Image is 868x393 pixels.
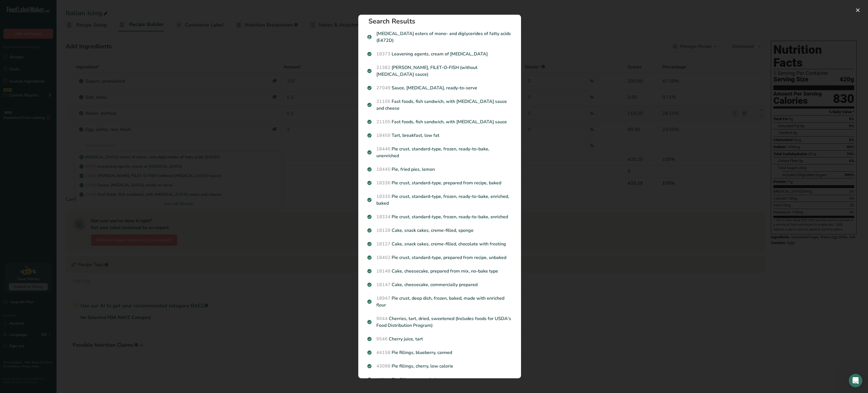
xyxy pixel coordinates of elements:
[367,64,512,78] p: [PERSON_NAME], FILET-O-FISH (without [MEDICAL_DATA] sauce)
[376,214,390,220] span: 18334
[376,316,388,322] span: 9044
[376,132,390,139] span: 18459
[376,254,390,261] span: 18402
[367,51,512,57] p: Leavening agents, cream of [MEDICAL_DATA]
[376,166,390,172] span: 18445
[367,363,512,370] p: Pie fillings, cherry, low calorie
[367,336,512,342] p: Cherry juice, tart
[376,349,390,356] span: 44158
[376,363,390,369] span: 43098
[367,281,512,288] p: Cake, cheesecake, commercially prepared
[367,295,512,308] p: Pie crust, deep dish, frozen, baked, made with enriched flour
[376,64,390,71] span: 21382
[376,146,390,152] span: 18446
[367,132,512,139] p: Tart, breakfast, low fat
[376,227,390,234] span: 18128
[376,119,390,125] span: 21105
[367,349,512,356] p: Pie fillings, blueberry, canned
[376,282,390,288] span: 18147
[367,146,512,159] p: Pie crust, standard-type, frozen, ready-to-bake, unenriched
[376,51,390,57] span: 18373
[367,213,512,220] p: Pie crust, standard-type, frozen, ready-to-bake, enriched
[376,268,390,274] span: 18148
[376,193,390,200] span: 18335
[367,85,512,91] p: Sauce, [MEDICAL_DATA], ready-to-serve
[367,180,512,186] p: Pie crust, standard-type, prepared from recipe, baked
[367,241,512,247] p: Cake, snack cakes, creme-filled, chocolate with frosting
[376,295,390,301] span: 18947
[367,227,512,234] p: Cake, snack cakes, creme-filled, sponge
[376,98,390,105] span: 21106
[367,254,512,261] p: Pie crust, standard-type, prepared from recipe, unbaked
[367,193,512,207] p: Pie crust, standard-type, frozen, ready-to-bake, enriched, baked
[367,118,512,125] p: Fast foods, fish sandwich, with [MEDICAL_DATA] sauce
[376,241,390,247] span: 18127
[368,18,515,25] h1: Search Results
[367,268,512,275] p: Cake, cheesecake, prepared from mix, no-bake type
[367,315,512,329] p: Cherries, tart, dried, sweetened (Includes foods for USDA's Food Distribution Program)
[376,180,390,186] span: 18336
[376,85,390,91] span: 27049
[849,374,862,387] iframe: Intercom live chat
[376,377,390,383] span: 19314
[376,336,388,342] span: 9546
[367,166,512,173] p: Pie, fried pies, lemon
[367,376,512,383] p: Pie fillings, canned, cherry
[367,30,512,44] p: [MEDICAL_DATA] esters of mono- and diglycerides of fatty acids (E472D)
[367,98,512,112] p: Fast foods, fish sandwich, with [MEDICAL_DATA] sauce and cheese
